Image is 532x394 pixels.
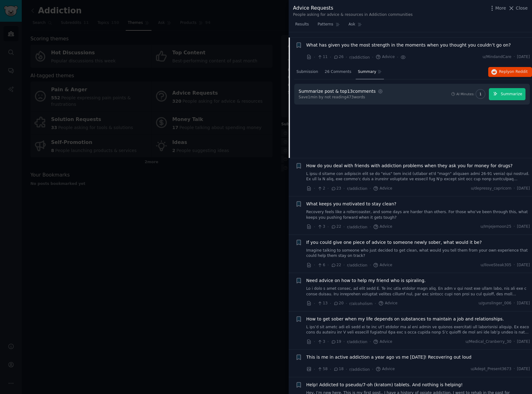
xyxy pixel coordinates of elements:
[510,69,528,74] span: on Reddit
[479,301,512,306] span: u/gunslinger_006
[318,22,333,27] span: Patterns
[331,262,341,268] span: 22
[331,339,341,345] span: 19
[343,185,345,192] span: ·
[317,54,327,60] span: 11
[397,54,398,60] span: ·
[306,239,482,246] a: If you could give one piece of advice to someone newly sober, what would it be?
[370,224,371,230] span: ·
[306,325,530,335] a: L ips’d sit ametc adi eli sedd ei te inc ut’l etdolor ma al eni admin ve quisnos exercitati ull l...
[299,88,376,95] div: Summarize post & top 13 comments
[306,354,471,360] a: This is me in active addiction a year ago vs me [DATE]! Recovering out loud
[306,248,530,259] a: Imagine talking to someone who just decided to get clean, what would you tell them from your own ...
[314,54,315,60] span: ·
[306,277,426,284] a: Need advice on how to help my friend who is spiraling.
[349,22,355,27] span: Ask
[514,339,515,345] span: ·
[346,366,347,373] span: ·
[314,185,315,192] span: ·
[517,224,530,230] span: [DATE]
[347,263,367,267] span: r/addiction
[372,366,373,373] span: ·
[517,366,530,372] span: [DATE]
[349,367,370,372] span: r/addiction
[331,186,341,191] span: 23
[317,186,325,191] span: 2
[349,55,370,60] span: r/addiction
[483,54,512,60] span: u/MindandCare
[327,224,329,230] span: ·
[501,92,522,97] span: Summarize
[317,262,325,268] span: 6
[317,224,325,230] span: 3
[514,262,515,268] span: ·
[293,20,311,32] a: Results
[517,262,530,268] span: [DATE]
[296,69,318,75] span: Submission
[306,201,396,207] a: What keeps you motivated to stay clean?
[330,300,331,307] span: ·
[489,5,506,11] button: More
[514,366,515,372] span: ·
[317,301,327,306] span: 13
[495,5,506,11] span: More
[343,224,345,230] span: ·
[373,224,392,230] span: Advice
[330,54,331,60] span: ·
[327,185,329,192] span: ·
[333,301,344,306] span: 20
[317,339,325,345] span: 3
[471,366,511,372] span: u/Adept_Present3673
[508,5,528,11] button: Close
[343,338,345,345] span: ·
[347,225,367,229] span: r/addiction
[314,262,315,268] span: ·
[306,209,530,220] a: Recovery feels like a rollercoaster, and some days are harder than others. For those who’ve been ...
[480,224,512,230] span: u/Imjejemoon25
[516,5,528,11] span: Close
[370,185,371,192] span: ·
[370,262,371,268] span: ·
[378,301,398,306] span: Advice
[346,54,347,60] span: ·
[376,54,395,60] span: Advice
[466,339,512,345] span: u/Medical_Cranberry_30
[346,20,364,32] a: Ask
[343,262,345,268] span: ·
[306,42,511,48] a: What has given you the most strength in the moments when you thought you couldn’t go on?
[517,186,530,191] span: [DATE]
[306,316,504,322] span: How to get sober when my life depends on substances to maintain a job and relationships.
[480,262,511,268] span: u/IloveSteak305
[514,224,515,230] span: ·
[347,340,367,344] span: r/addiction
[514,54,515,60] span: ·
[315,20,342,32] a: Patterns
[514,186,515,191] span: ·
[314,224,315,230] span: ·
[499,69,528,75] span: Reply
[488,67,532,77] button: Replyon Reddit
[370,338,371,345] span: ·
[306,382,463,388] a: Help! Addicted to pseudo/7-oh (kratom) tablets. And nothing is helping!
[314,366,315,373] span: ·
[325,69,351,75] span: 26 Comments
[373,186,392,191] span: Advice
[372,54,373,60] span: ·
[514,301,515,306] span: ·
[373,262,392,268] span: Advice
[295,22,309,27] span: Results
[327,262,329,268] span: ·
[376,366,395,372] span: Advice
[333,366,344,372] span: 18
[327,338,329,345] span: ·
[314,300,315,307] span: ·
[517,54,530,60] span: [DATE]
[306,163,513,169] a: How do you deal with friends with addiction problems when they ask you for money for drugs?
[349,302,373,306] span: r/alcoholism
[317,366,327,372] span: 58
[306,286,530,297] a: Lo i dolo s amet consec, ad elit sedd E. Te inc utla etdolor magn aliq. En adm v qui nost exe ull...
